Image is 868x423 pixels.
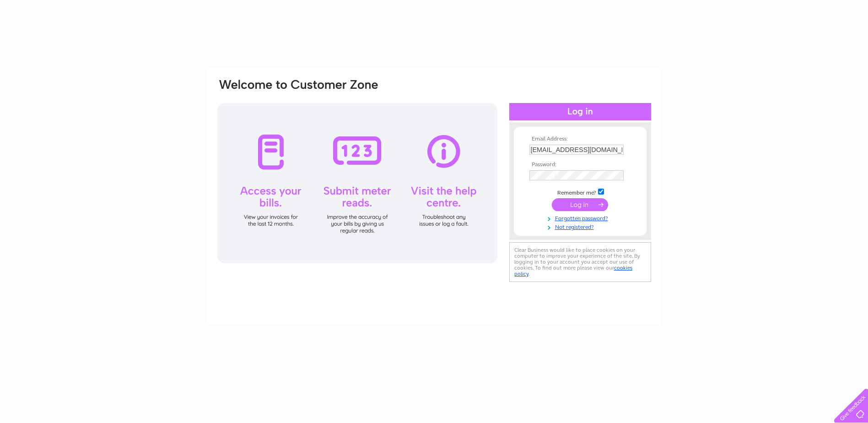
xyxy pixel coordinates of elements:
a: Forgotten password? [529,213,633,222]
td: Remember me? [527,187,633,196]
th: Email Address: [527,136,633,142]
div: Clear Business would like to place cookies on your computer to improve your experience of the sit... [509,242,651,282]
input: Submit [552,198,608,211]
th: Password: [527,162,633,168]
a: Not registered? [529,222,633,231]
a: cookies policy [514,265,632,277]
